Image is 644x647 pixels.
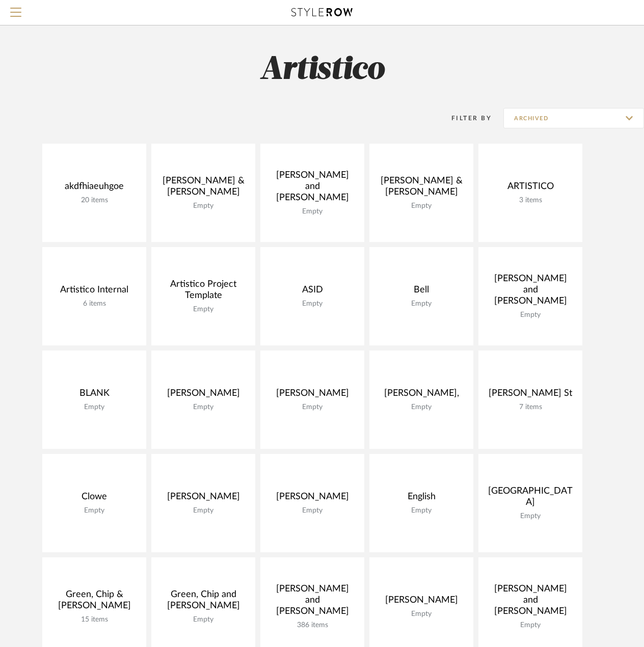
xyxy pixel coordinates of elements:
div: English [378,491,465,506]
div: Empty [378,202,465,210]
div: ASID [269,284,356,300]
div: Empty [50,403,138,412]
div: [PERSON_NAME] and [PERSON_NAME] [269,170,356,207]
div: Empty [159,615,247,624]
div: Filter By [438,113,492,123]
div: Bell [378,284,465,300]
div: Empty [487,512,574,521]
div: Empty [159,506,247,515]
div: 15 items [50,615,138,624]
div: ARTISTICO [487,181,574,196]
div: 6 items [50,300,138,308]
div: Artistico Internal [50,284,138,300]
div: Empty [378,506,465,515]
div: [PERSON_NAME] & [PERSON_NAME] [159,175,247,202]
div: Empty [50,506,138,515]
div: [PERSON_NAME] and [PERSON_NAME] [487,273,574,311]
div: Empty [159,305,247,314]
div: [PERSON_NAME] and [PERSON_NAME] [269,583,356,621]
div: Empty [269,207,356,216]
div: [PERSON_NAME] [269,491,356,506]
div: 3 items [487,196,574,205]
div: Empty [378,300,465,308]
div: Empty [378,403,465,412]
div: [PERSON_NAME] [378,595,465,610]
div: [PERSON_NAME] [159,491,247,506]
div: [PERSON_NAME] [269,388,356,403]
div: Artistico Project Template [159,279,247,305]
div: [PERSON_NAME] & [PERSON_NAME] [378,175,465,202]
div: Empty [269,403,356,412]
div: Empty [487,311,574,319]
div: Green, Chip and [PERSON_NAME] [159,589,247,615]
div: 7 items [487,403,574,412]
div: 20 items [50,196,138,205]
div: Empty [269,300,356,308]
div: [PERSON_NAME] [159,388,247,403]
div: BLANK [50,388,138,403]
div: [PERSON_NAME] St [487,388,574,403]
div: Clowe [50,491,138,506]
div: 386 items [269,621,356,630]
div: Green, Chip & [PERSON_NAME] [50,589,138,615]
div: [PERSON_NAME], [378,388,465,403]
div: [PERSON_NAME] and [PERSON_NAME] [487,583,574,621]
div: [GEOGRAPHIC_DATA] [487,486,574,512]
div: Empty [159,403,247,412]
div: Empty [159,202,247,210]
div: akdfhiaeuhgoe [50,181,138,196]
div: Empty [269,506,356,515]
div: Empty [378,610,465,618]
div: Empty [487,621,574,630]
